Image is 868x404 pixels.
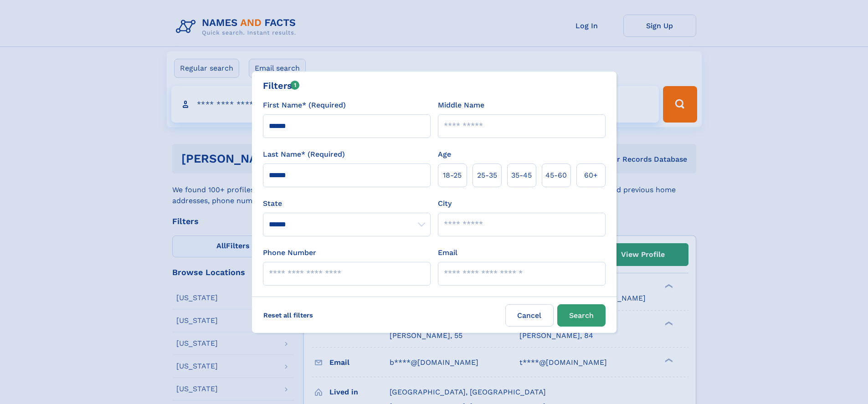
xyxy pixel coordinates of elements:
label: Reset all filters [257,304,319,326]
div: Filters [263,79,300,92]
label: Phone Number [263,247,316,258]
span: 35‑45 [511,170,532,181]
label: City [438,198,452,209]
label: Email [438,247,457,258]
span: 60+ [584,170,598,181]
label: First Name* (Required) [263,100,346,111]
label: State [263,198,431,209]
button: Search [557,304,606,327]
label: Last Name* (Required) [263,149,345,160]
label: Cancel [505,304,554,327]
label: Middle Name [438,100,484,111]
span: 18‑25 [443,170,462,181]
span: 25‑35 [477,170,497,181]
span: 45‑60 [545,170,567,181]
label: Age [438,149,451,160]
